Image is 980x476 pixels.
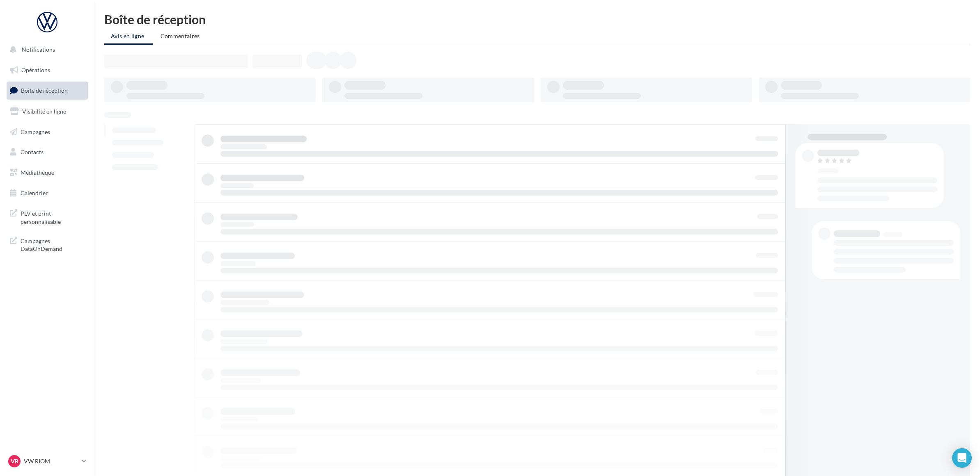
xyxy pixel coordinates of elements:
[161,32,200,39] span: Commentaires
[5,205,90,229] a: PLV et print personnalisable
[5,232,90,256] a: Campagnes DataOnDemand
[7,453,88,469] a: VR VW RIOM
[5,123,90,141] a: Campagnes
[21,208,85,225] span: PLV et print personnalisable
[5,82,90,99] a: Boîte de réception
[21,148,44,155] span: Contacts
[5,143,90,161] a: Contacts
[11,457,18,465] span: VR
[22,108,66,115] span: Visibilité en ligne
[5,164,90,181] a: Médiathèque
[21,169,54,176] span: Médiathèque
[5,184,90,202] a: Calendrier
[22,46,55,53] span: Notifications
[21,87,68,94] span: Boîte de réception
[21,235,85,253] span: Campagnes DataOnDemand
[24,457,78,465] p: VW RIOM
[5,41,86,58] button: Notifications
[21,189,48,196] span: Calendrier
[5,103,90,120] a: Visibilité en ligne
[21,66,50,73] span: Opérations
[952,448,972,468] div: Open Intercom Messenger
[5,61,90,79] a: Opérations
[21,128,50,135] span: Campagnes
[104,13,970,25] div: Boîte de réception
